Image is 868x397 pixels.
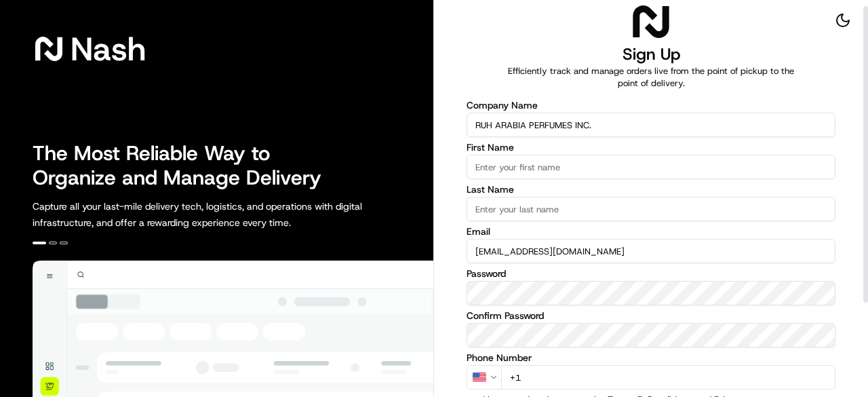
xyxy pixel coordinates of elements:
h2: The Most Reliable Way to Organize and Manage Delivery [33,141,336,190]
input: Enter your first name [467,155,835,179]
h1: Sign Up [623,43,680,65]
label: Company Name [467,100,835,110]
p: Capture all your last-mile delivery tech, logistics, and operations with digital infrastructure, ... [33,198,423,231]
label: Password [467,269,835,278]
input: Enter phone number [501,365,835,390]
label: Last Name [467,185,835,194]
p: Efficiently track and manage orders live from the point of pickup to the point of delivery. [499,65,803,90]
span: Nash [71,35,146,62]
input: Enter your last name [467,197,835,221]
label: Email [467,227,835,236]
input: Enter your company name [467,113,835,137]
label: First Name [467,143,835,152]
label: Phone Number [467,353,835,362]
label: Confirm Password [467,311,835,320]
input: Enter your email address [467,239,835,263]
